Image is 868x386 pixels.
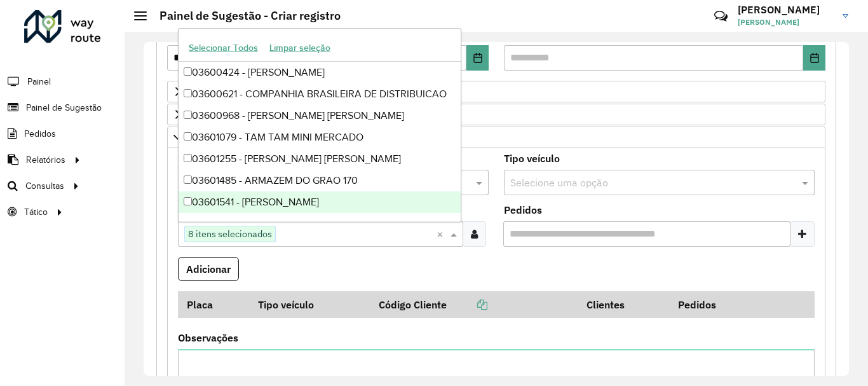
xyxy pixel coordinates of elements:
a: Cliente para Recarga [167,127,825,148]
span: Clear all [437,226,447,242]
th: Tipo veículo [250,291,370,318]
div: 03601485 - ARMAZEM DO GRAO 170 [179,170,461,191]
a: Priorizar Cliente - Não podem ficar no buffer [167,81,825,102]
h2: Painel de Sugestão - Criar registro [147,9,341,23]
th: Placa [178,291,250,318]
label: Tipo veículo [504,151,560,166]
a: Contato Rápido [707,3,735,30]
th: Clientes [578,291,669,318]
h3: [PERSON_NAME] [738,4,833,16]
button: Choose Date [466,45,489,71]
span: Tático [24,205,48,219]
div: 03601079 - TAM TAM MINI MERCADO [179,127,461,148]
a: Preservar Cliente - Devem ficar no buffer, não roteirizar [167,104,825,125]
div: 03600621 - COMPANHIA BRASILEIRA DE DISTRIBUICAO [179,83,461,105]
a: Copiar [447,298,487,311]
div: 03600968 - [PERSON_NAME] [PERSON_NAME] [179,105,461,127]
button: Limpar seleção [264,38,336,58]
button: Adicionar [178,257,239,281]
button: Choose Date [803,45,825,71]
span: 8 itens selecionados [185,226,275,242]
span: Consultas [25,179,64,193]
div: 03601255 - [PERSON_NAME] [PERSON_NAME] [179,148,461,170]
th: Pedidos [669,291,761,318]
span: Pedidos [24,127,56,141]
label: Pedidos [504,202,542,217]
th: Código Cliente [370,291,578,318]
span: Relatórios [26,153,65,167]
ng-dropdown-panel: Options list [178,28,461,222]
span: [PERSON_NAME] [738,17,833,28]
div: 03601541 - [PERSON_NAME] [179,191,461,213]
span: Painel de Sugestão [26,101,102,114]
button: Selecionar Todos [183,38,264,58]
div: 03603181 - DOM ATACADISTA. [179,213,461,235]
div: 03600424 - [PERSON_NAME] [179,62,461,83]
label: Observações [178,330,238,345]
span: Painel [27,75,51,88]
